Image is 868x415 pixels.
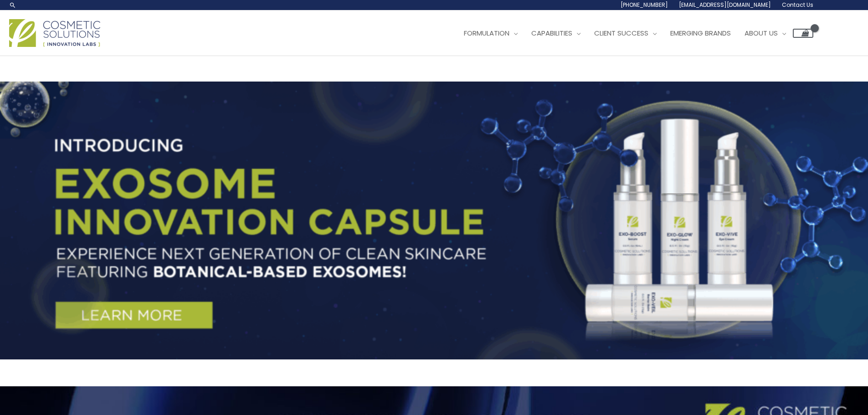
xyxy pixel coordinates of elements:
nav: Site Navigation [450,20,813,47]
img: Cosmetic Solutions Logo [9,19,100,47]
span: Formulation [464,28,509,38]
a: Formulation [457,20,524,47]
span: About Us [745,28,778,38]
span: [EMAIL_ADDRESS][DOMAIN_NAME] [679,1,771,9]
a: Emerging Brands [663,20,738,47]
a: About Us [738,20,793,47]
span: Contact Us [782,1,813,9]
a: View Shopping Cart, empty [793,29,813,38]
span: Emerging Brands [670,28,731,38]
a: Client Success [587,20,663,47]
span: Client Success [594,28,648,38]
a: Search icon link [9,1,16,9]
span: Capabilities [531,28,572,38]
span: [PHONE_NUMBER] [621,1,668,9]
a: Capabilities [524,20,587,47]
